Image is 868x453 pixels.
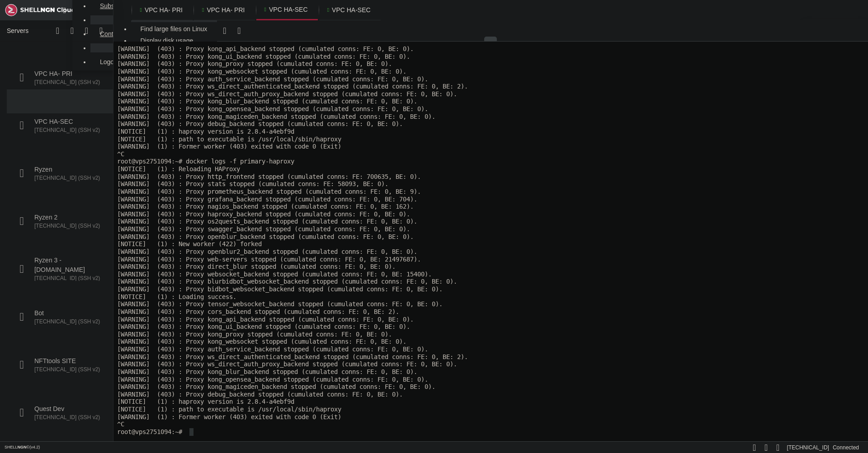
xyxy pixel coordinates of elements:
span: VPC HA-SEC [34,117,103,126]
span: [TECHNICAL_ID] (SSH v2) [34,126,103,134]
x-row: [WARNING] (403) : Proxy kong_blur_backend stopped (cumulated conns: FE: 0, BE: 0). [4,56,751,64]
span: VPC HA-SEC [332,5,371,14]
x-row: [NOTICE] (1) : haproxy version is 2.8.4-a4ebf9d [4,356,751,364]
x-row: [WARNING] (403) : Proxy kong_blur_backend stopped (cumulated conns: FE: 0, BE: 0). [4,327,751,334]
x-row: [WARNING] (349) : Proxy tensor_websocket_backend stopped (cumulated conns: FE: 0, BE: 0). [4,64,751,71]
a: Quest Dev [TECHNICAL_ID] (SSH v2) [7,401,103,425]
span: [TECHNICAL_ID] (SSH v2) [34,275,103,282]
li: NFTtools SITE [TECHNICAL_ID] (SSH v2) [7,329,113,377]
x-row: [WARNING] (349) : Proxy debug_backend stopped (cumulated conns: FE: 0, BE: 0). [4,356,751,364]
x-row: [WARNING] (403) : Proxy ws_direct_auth_proxy_backend stopped (cumulated conns: FE: 0, BE: 0). [4,319,751,327]
x-row: [WARNING] (349) : Proxy tensor_websocket_backend stopped (cumulated conns: FE: 0, BE: 0). [4,289,751,297]
x-row: [WARNING] (403) : Proxy auth_service_backend stopped (cumulated conns: FE: 0, BE: 0). [4,304,751,312]
x-row: [WARNING] (349) : Proxy debug_backend stopped (cumulated conns: FE: 0, BE: 0). [4,131,751,139]
x-row: [WARNING] (403) : Proxy debug_backend stopped (cumulated conns: FE: 0, BE: 0). [4,349,751,357]
a: VPC HA- PRI [TECHNICAL_ID] (SSH v2) [7,65,103,89]
x-row: [WARNING] (403) : Proxy ws_direct_authenticated_backend stopped (cumulated conns: FE: 0, BE: 2). [4,312,751,319]
x-row: [WARNING] (403) : Proxy blurbidbot_websocket_backend stopped (cumulated conns: FE: 0, BE: 0). [4,236,751,244]
x-row: [WARNING] (349) : Proxy openblur_backend stopped (cumulated conns: FE: 0, BE: 8). [4,236,751,244]
x-row: ^Ccontext canceled [4,379,751,387]
x-row: [WARNING] (403) : Proxy openblur_backend stopped (cumulated conns: FE: 0, BE: 0). [4,191,751,199]
x-row: [WARNING] (349) : Proxy bidbot_websocket_backend stopped (cumulated conns: FE: 0, BE: 0). [4,56,751,64]
x-row: [WARNING] (403) : Proxy kong_opensea_backend stopped (cumulated conns: FE: 0, BE: 0). [4,64,751,71]
x-row: [WARNING] (403) : Proxy websocket_backend stopped (cumulated conns: FE: 0, BE: 15400). [4,229,751,237]
b: NGN [18,445,27,449]
li: Ryzen 2 [TECHNICAL_ID] (SSH v2) [7,185,113,233]
x-row: [NOTICE] (1) : Loading success. [4,252,751,259]
span: 4.2.0 [29,445,40,449]
x-row: [WARNING] (403) : Proxy bidbot_websocket_backend stopped (cumulated conns: FE: 0, BE: 0). [4,244,751,252]
x-row: [WARNING] (349) : Proxy kong_blur_backend stopped (cumulated conns: FE: 0, BE: 2602037). [4,109,751,117]
x-row: [WARNING] (403) : Proxy kong_proxy stopped (cumulated conns: FE: 0, BE: 0). [4,19,751,26]
x-row: [NOTICE] (1) : Loading success. [4,372,751,379]
x-row: [WARNING] (403) : Proxy tensor_websocket_backend stopped (cumulated conns: FE: 0, BE: 0). [4,259,751,266]
li: Bot [TECHNICAL_ID] (SSH v2) [7,281,113,329]
x-row: [WARNING] (349) : Proxy kong_magiceden_backend stopped (cumulated conns: FE: 0, BE: 25675). [4,124,751,131]
x-row: [WARNING] (349) : Proxy cors_backend stopped (cumulated conns: FE: 0, BE: 498). [4,71,751,79]
x-row: [NOTICE] (1) : path to executable is /usr/local/sbin/haproxy [4,364,751,372]
x-row: [WARNING] (403) : Proxy grafana_backend stopped (cumulated conns: FE: 0, BE: 704). [4,154,751,162]
x-row: [WARNING] (403) : Proxy kong_opensea_backend stopped (cumulated conns: FE: 0, BE: 0). [4,334,751,342]
x-row: [WARNING] (349) : Proxy kong_opensea_backend stopped (cumulated conns: FE: 0, BE: 186498364). [4,341,751,349]
x-row: root@vps2751094:~# docker logs -f primary-haproxy [4,116,751,124]
div: (50, 51) [194,387,198,394]
span: [TECHNICAL_ID] (SSH v2) [34,318,103,326]
span: VPC HA- PRI [145,5,183,14]
a: Ryzen [TECHNICAL_ID] (SSH v2) [7,161,103,185]
x-row: [WARNING] (403) : Proxy openblur2_backend stopped (cumulated conns: FE: 0, BE: 0). [4,206,751,214]
x-row: [WARNING] (349) : Proxy kong_ui_backend stopped (cumulated conns: FE: 0, BE: 0). [4,312,751,319]
span: [TECHNICAL_ID] (SSH v2) [34,174,103,182]
x-row: [WARNING] (349) : Proxy kong_api_backend stopped (cumulated conns: FE: 0, BE: 3692). [4,79,751,86]
x-row: [WARNING] (349) : Proxy openblur2_backend stopped (cumulated conns: FE: 0, BE: 0). [4,244,751,252]
span: VPC HA- PRI [207,5,245,14]
x-row: [WARNING] (349) : Proxy kong_magiceden_backend stopped (cumulated conns: FE: 0, BE: 25675). [4,349,751,357]
x-row: [WARNING] (349) : Proxy prometheus_backend stopped (cumulated conns: FE: 0, BE: 11). [4,191,751,199]
x-row: [WARNING] (403) : Proxy kong_magiceden_backend stopped (cumulated conns: FE: 0, BE: 0). [4,71,751,79]
span: Ryzen 3 - [DOMAIN_NAME] [34,256,103,275]
a: Display disk usage [131,35,217,47]
x-row: [WARNING] (403) : Proxy debug_backend stopped (cumulated conns: FE: 0, BE: 0). [4,79,751,86]
span: [TECHNICAL_ID] [787,443,829,452]
x-row: [WARNING] (403) : Proxy kong_magiceden_backend stopped (cumulated conns: FE: 0, BE: 0). [4,341,751,349]
button:  [232,24,246,37]
x-row: [WARNING] (349) : Proxy direct_blur stopped (cumulated conns: FE: 0, BE: 3774). [4,259,751,266]
span: [TECHNICAL_ID] (SSH v2) [34,222,103,230]
a: Ryzen 3 - [DOMAIN_NAME] [TECHNICAL_ID] (SSH v2) [7,257,103,281]
x-row: [WARNING] (349) : Proxy direct_blur stopped (cumulated conns: FE: 0, BE: 3774). [4,34,751,42]
x-row: [WARNING] (403) : Proxy kong_ui_backend stopped (cumulated conns: FE: 0, BE: 0). [4,11,751,19]
x-row: [WARNING] (403) : Proxy kong_ui_backend stopped (cumulated conns: FE: 0, BE: 0). [4,281,751,289]
a: Find large files on Linux [131,23,217,35]
div:  [237,26,241,35]
x-row: [WARNING] (403) : Proxy kong_websocket stopped (cumulated conns: FE: 0, BE: 0). [4,26,751,34]
x-row: [WARNING] (403) : Proxy nagios_backend stopped (cumulated conns: FE: 0, BE: 162). [4,161,751,169]
x-row: [WARNING] (1) : Former worker (403) exited with code 0 (Exit) [4,372,751,379]
x-row: root@vps2926751:~# docker logs -f primary-haproxy [4,161,751,169]
x-row: [WARNING] (349) : Proxy blurbidbot_websocket_backend stopped (cumulated conns: FE: 0, BE: 0). [4,274,751,282]
x-row: [WARNING] (349) : Proxy web-servers stopped (cumulated conns: FE: 0, BE: 173011502). [4,26,751,34]
span: Ryzen [34,165,103,174]
x-row: [WARNING] (349) : Proxy kong_blur_backend stopped (cumulated conns: FE: 0, BE: 2602037). [4,334,751,342]
x-row: [WARNING] (349) : Proxy http_frontend stopped (cumulated conns: FE: 86372950, BE: 0). [4,176,751,184]
span: Quest Dev [34,404,103,414]
x-row: [WARNING] (403) : Proxy ws_direct_auth_proxy_backend stopped (cumulated conns: FE: 0, BE: 0). [4,49,751,56]
x-row: ^C [4,379,751,387]
x-row: [WARNING] (349) : Proxy kong_ui_backend stopped (cumulated conns: FE: 0, BE: 0). [4,86,751,94]
span: [TECHNICAL_ID] (SSH v2) [34,366,103,374]
x-row: root@vps2751094:~# [4,387,751,394]
span: Connected [833,443,859,452]
x-row: [WARNING] (403) : Proxy ws_direct_authenticated_backend stopped (cumulated conns: FE: 0, BE: 2). [4,41,751,49]
x-row: ^C [4,109,751,117]
x-row: [WARNING] (403) : Proxy kong_api_backend stopped (cumulated conns: FE: 0, BE: 0). [4,4,751,11]
li: VPC HA- PRI [TECHNICAL_ID] (SSH v2) [7,42,113,89]
a: Bot [TECHNICAL_ID] (SSH v2) [7,305,103,329]
x-row: [WARNING] (349) : Proxy kong_websocket stopped (cumulated conns: FE: 0, BE: 1228). [4,327,751,334]
x-row: [NOTICE] (1) : Reloading HAProxy [4,124,751,131]
x-row: [WARNING] (349) : Proxy bidbot_websocket_backend stopped (cumulated conns: FE: 0, BE: 0). [4,281,751,289]
x-row: [NOTICE] (1) : New worker (365) forked [4,139,751,146]
x-row: [WARNING] (1) : Former worker (403) exited with code 0 (Exit) [4,101,751,109]
span: Ryzen 2 [34,213,103,222]
x-row: [NOTICE] (1) : haproxy version is 2.8.4-a4ebf9d [4,86,751,94]
x-row: [WARNING] (349) : Proxy web-servers stopped (cumulated conns: FE: 0, BE: 173011502). [4,252,751,259]
x-row: [WARNING] (349) : Proxy nagios_backend stopped (cumulated conns: FE: 0, BE: 853). [4,206,751,214]
x-row: [WARNING] (349) : Proxy os2quests_backend stopped (cumulated conns: FE: 0, BE: 0). [4,221,751,229]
